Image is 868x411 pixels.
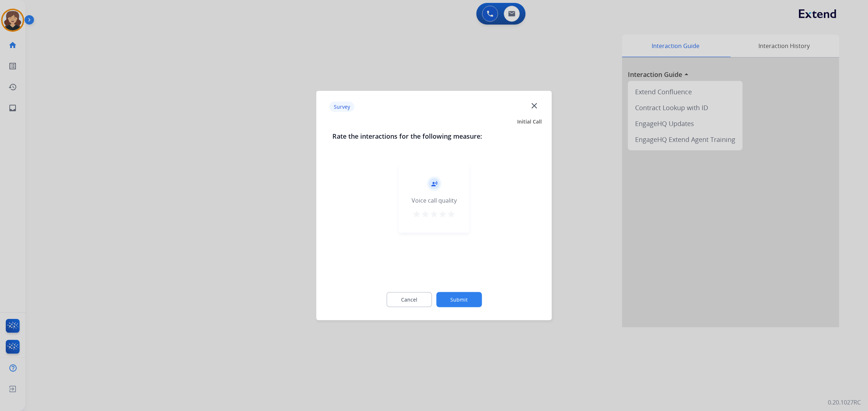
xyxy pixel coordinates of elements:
p: Survey [329,101,354,112]
p: 0.20.1027RC [828,398,861,407]
mat-icon: star [447,210,456,219]
mat-icon: record_voice_over [431,181,437,187]
mat-icon: close [529,101,539,110]
button: Submit [436,292,482,307]
button: Cancel [386,292,432,307]
span: Initial Call [517,118,542,125]
div: Voice call quality [412,196,457,205]
mat-icon: star [438,210,447,219]
mat-icon: star [430,210,438,219]
mat-icon: star [412,210,421,219]
mat-icon: star [421,210,430,219]
h3: Rate the interactions for the following measure: [332,131,536,141]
